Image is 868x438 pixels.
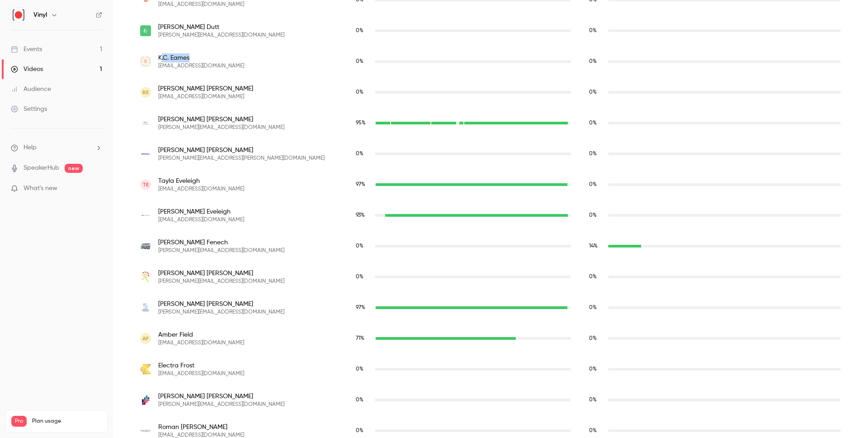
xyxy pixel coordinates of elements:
[356,397,363,403] span: 0 %
[589,120,597,126] span: 0 %
[158,361,244,370] span: Electra Frost
[589,28,597,33] span: 0 %
[589,27,604,35] span: Replay watch time
[356,59,363,64] span: 0 %
[356,57,370,66] span: Live watch time
[589,273,604,281] span: Replay watch time
[158,32,284,39] span: [PERSON_NAME][EMAIL_ADDRESS][DOMAIN_NAME]
[589,367,597,372] span: 0 %
[589,428,597,433] span: 0 %
[131,323,850,354] div: pa@nwapilbara.com.au
[356,182,365,187] span: 97 %
[158,53,244,62] span: K.C. Eames
[356,396,370,404] span: Live watch time
[356,428,363,433] span: 0 %
[158,207,244,216] span: [PERSON_NAME] Eveleigh
[140,210,151,221] img: pkfkendons.co.nz
[589,243,598,249] span: 14 %
[158,124,284,131] span: [PERSON_NAME][EMAIL_ADDRESS][DOMAIN_NAME]
[356,150,370,158] span: Live watch time
[158,247,284,254] span: [PERSON_NAME][EMAIL_ADDRESS][DOMAIN_NAME]
[140,302,151,313] img: ferrisfinancial.com.au
[356,273,370,281] span: Live watch time
[158,309,284,316] span: [PERSON_NAME][EMAIL_ADDRESS][DOMAIN_NAME]
[140,428,151,434] img: recitadvisory.com.au
[158,339,244,347] span: [EMAIL_ADDRESS][DOMAIN_NAME]
[140,118,151,129] img: tpgpc.com
[356,305,365,310] span: 97 %
[356,90,363,95] span: 0 %
[589,59,597,64] span: 0 %
[589,211,604,219] span: Replay watch time
[356,120,366,126] span: 95 %
[158,401,284,408] span: [PERSON_NAME][EMAIL_ADDRESS][DOMAIN_NAME]
[356,88,370,96] span: Live watch time
[589,57,604,66] span: Replay watch time
[11,8,26,22] img: Vinyl
[11,45,42,54] div: Events
[158,238,284,247] span: [PERSON_NAME] Fenech
[158,93,253,100] span: [EMAIL_ADDRESS][DOMAIN_NAME]
[589,274,597,280] span: 0 %
[158,423,244,432] span: Roman [PERSON_NAME]
[589,88,604,96] span: Replay watch time
[356,119,370,127] span: Live watch time
[356,181,370,189] span: Live watch time
[131,108,850,138] div: jodie@tpgpc.com
[158,216,244,224] span: [EMAIL_ADDRESS][DOMAIN_NAME]
[356,334,370,343] span: Live watch time
[158,115,284,124] span: [PERSON_NAME] [PERSON_NAME]
[356,28,363,33] span: 0 %
[158,1,253,8] span: [EMAIL_ADDRESS][DOMAIN_NAME]
[158,330,244,339] span: Amber Field
[356,304,370,312] span: Live watch time
[131,262,850,292] div: julie@morethanabookkeeper.com.au
[589,305,597,310] span: 0 %
[356,211,370,219] span: Live watch time
[24,163,59,173] a: SpeakerHub
[142,334,149,343] span: AF
[11,85,51,94] div: Audience
[158,146,325,155] span: [PERSON_NAME] [PERSON_NAME]
[589,151,597,157] span: 0 %
[589,427,604,435] span: Replay watch time
[356,151,363,157] span: 0 %
[589,213,597,218] span: 0 %
[11,143,102,152] li: help-dropdown-opener
[131,138,850,169] div: anita.encarnacao@aretex.com.au
[131,200,850,231] div: liz.eveleigh@pkfkendons.co.nz
[158,186,244,193] span: [EMAIL_ADDRESS][DOMAIN_NAME]
[131,77,850,108] div: bebert@bvms.com.au
[158,155,325,162] span: [PERSON_NAME][EMAIL_ADDRESS][PERSON_NAME][DOMAIN_NAME]
[589,242,604,250] span: Replay watch time
[131,46,850,77] div: kc@darkhorse.cpa
[24,143,37,152] span: Help
[140,395,151,405] img: mosaic-cfo.com
[589,181,604,189] span: Replay watch time
[589,396,604,404] span: Replay watch time
[158,392,284,401] span: [PERSON_NAME] [PERSON_NAME]
[158,278,284,285] span: [PERSON_NAME][EMAIL_ADDRESS][DOMAIN_NAME]
[356,365,370,373] span: Live watch time
[140,25,151,36] img: oysterhub.com.au
[356,427,370,435] span: Live watch time
[140,364,151,375] img: electrafi.finance
[131,354,850,385] div: electra@electrafi.finance
[65,164,83,173] span: new
[91,185,102,193] iframe: Noticeable Trigger
[356,367,363,372] span: 0 %
[158,370,244,377] span: [EMAIL_ADDRESS][DOMAIN_NAME]
[356,242,370,250] span: Live watch time
[158,176,244,186] span: Tayla Eveleigh
[140,148,151,159] img: aretex.com.au
[11,65,43,74] div: Videos
[131,169,850,200] div: tayla@usevinyl.com
[131,385,850,415] div: casey@mosaic-cfo.com
[158,269,284,278] span: [PERSON_NAME] [PERSON_NAME]
[589,90,597,95] span: 0 %
[11,416,27,427] span: Pro
[589,334,604,343] span: Replay watch time
[356,336,364,341] span: 71 %
[589,119,604,127] span: Replay watch time
[589,304,604,312] span: Replay watch time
